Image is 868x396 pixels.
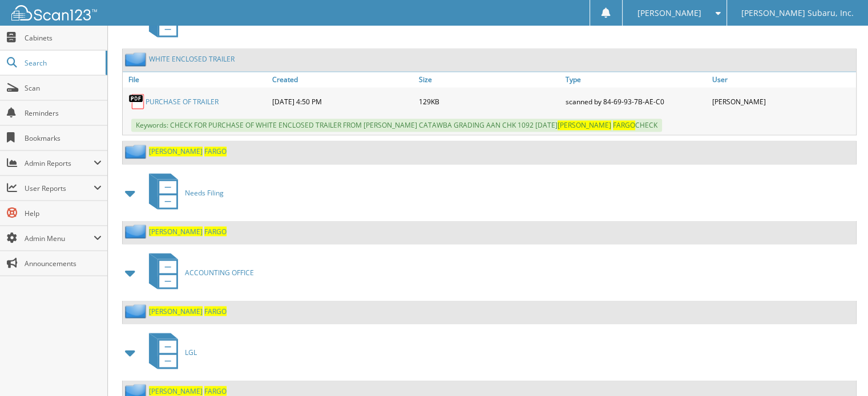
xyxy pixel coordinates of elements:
span: Keywords: CHECK FOR PURCHASE OF WHITE ENCLOSED TRAILER FROM [PERSON_NAME] CATAWBA GRADING AAN CHK... [131,119,662,132]
a: LGL [142,329,197,374]
a: Size [416,72,563,87]
span: Scan [25,83,102,93]
span: FARGO [204,306,227,316]
iframe: Chat Widget [811,341,868,396]
span: User Reports [25,183,94,193]
span: FARGO [204,146,227,156]
img: folder2.png [125,52,149,66]
div: [PERSON_NAME] [709,90,856,113]
a: File [123,72,269,87]
img: PDF.png [128,93,146,110]
a: Created [269,72,416,87]
span: FARGO [204,226,227,236]
a: Type [563,72,709,87]
span: Cabinets [25,33,102,43]
span: [PERSON_NAME] [149,306,203,316]
img: scan123-logo-white.svg [11,5,97,21]
span: Bookmarks [25,133,102,143]
span: Admin Menu [25,234,94,243]
a: [PERSON_NAME] FARGO [149,226,227,236]
img: folder2.png [125,224,149,238]
span: [PERSON_NAME] [637,10,701,17]
div: scanned by 84-69-93-7B-AE-C0 [563,90,709,113]
span: FARGO [204,386,227,395]
div: 129KB [416,90,563,113]
span: FARGO [613,120,635,130]
span: Needs Filing [185,187,224,197]
a: [PERSON_NAME] FARGO [149,306,227,316]
a: [PERSON_NAME] FARGO [149,386,227,395]
span: LGL [185,347,197,357]
span: ACCOUNTING OFFICE [185,267,254,277]
span: Help [25,209,102,218]
span: [PERSON_NAME] [149,146,203,156]
span: [PERSON_NAME] [149,386,203,395]
a: ACCOUNTING OFFICE [142,250,254,295]
a: WHITE ENCLOSED TRAILER [149,54,235,64]
span: Search [25,58,100,68]
img: folder2.png [125,144,149,158]
img: folder2.png [125,304,149,318]
a: [PERSON_NAME] FARGO [149,146,227,156]
span: Admin Reports [25,158,94,168]
span: [PERSON_NAME] [149,226,203,236]
span: [PERSON_NAME] [558,120,611,130]
a: User [709,72,856,87]
span: Reminders [25,108,102,118]
span: Announcements [25,259,102,268]
span: [PERSON_NAME] Subaru, Inc. [741,10,854,17]
a: PURCHASE OF TRAILER [146,97,219,107]
div: [DATE] 4:50 PM [269,90,416,113]
a: Needs Filing [142,170,224,215]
